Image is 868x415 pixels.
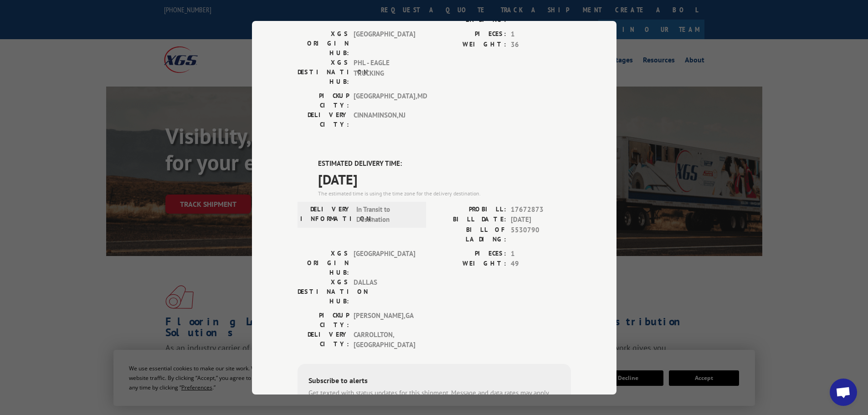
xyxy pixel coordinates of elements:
span: CARROLLTON , [GEOGRAPHIC_DATA] [354,329,415,350]
label: XGS DESTINATION HUB: [298,277,349,306]
span: [GEOGRAPHIC_DATA] [354,248,415,277]
span: [DATE] [318,169,571,189]
span: [GEOGRAPHIC_DATA] [354,29,415,58]
span: 1 [511,29,571,40]
span: 17672873 [511,204,571,215]
label: WEIGHT: [434,39,506,50]
label: BILL OF LADING: [434,225,506,244]
label: PIECES: [434,248,506,259]
label: XGS ORIGIN HUB: [298,248,349,277]
label: BILL DATE: [434,215,506,225]
label: PIECES: [434,29,506,40]
span: [GEOGRAPHIC_DATA] , MD [354,91,415,110]
span: 36 [511,39,571,50]
span: PHL - EAGLE TRUCKING [354,58,415,87]
span: 5530790 [511,225,571,244]
span: 1 [511,248,571,259]
span: CINNAMINSON , NJ [354,110,415,129]
div: Open chat [830,379,857,406]
span: 924650 [511,5,571,25]
div: Get texted with status updates for this shipment. Message and data rates may apply. Message frequ... [308,388,560,408]
span: [DATE] [511,215,571,225]
label: DELIVERY CITY: [298,329,349,350]
label: BILL OF LADING: [434,5,506,25]
div: Subscribe to alerts [308,374,560,388]
label: PICKUP CITY: [298,310,349,329]
label: PROBILL: [434,204,506,215]
label: XGS ORIGIN HUB: [298,29,349,58]
label: DELIVERY CITY: [298,110,349,129]
span: DALLAS [354,277,415,306]
label: XGS DESTINATION HUB: [298,58,349,87]
label: WEIGHT: [434,259,506,269]
label: PICKUP CITY: [298,91,349,110]
span: [PERSON_NAME] , GA [354,310,415,329]
span: In Transit to Destination [356,204,418,225]
label: DELIVERY INFORMATION: [300,204,352,225]
label: ESTIMATED DELIVERY TIME: [318,159,571,169]
div: The estimated time is using the time zone for the delivery destination. [318,189,571,197]
span: 49 [511,259,571,269]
